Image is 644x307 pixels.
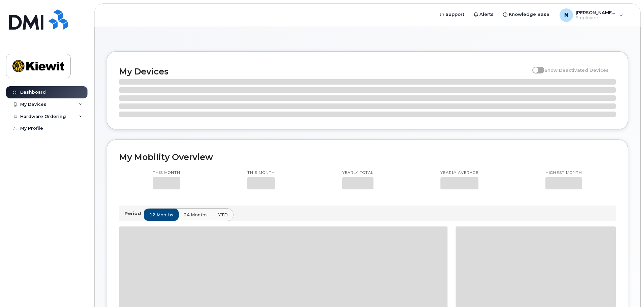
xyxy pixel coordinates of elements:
p: This month [153,170,180,176]
span: 24 months [184,212,208,218]
p: Period [124,210,144,217]
input: Show Deactivated Devices [532,64,538,69]
p: Highest month [545,170,582,176]
p: Yearly average [440,170,478,176]
p: This month [247,170,275,176]
span: Show Deactivated Devices [544,67,609,73]
p: Yearly total [342,170,373,176]
span: YTD [218,212,228,218]
h2: My Devices [119,66,529,76]
h2: My Mobility Overview [119,152,616,162]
